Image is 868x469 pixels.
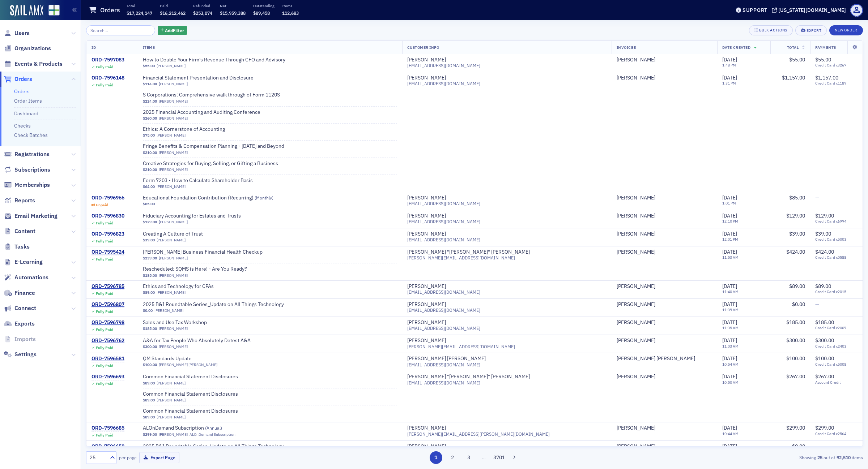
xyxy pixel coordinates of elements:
[407,356,486,362] a: [PERSON_NAME] [PERSON_NAME]
[159,344,188,349] a: [PERSON_NAME]
[722,201,736,206] time: 1:01 PM
[159,167,188,172] a: [PERSON_NAME]
[220,3,246,8] p: Net
[617,57,655,63] div: [PERSON_NAME]
[154,308,183,313] a: [PERSON_NAME]
[159,82,188,86] a: [PERSON_NAME]
[92,319,124,326] div: ORD-7596798
[617,249,712,255] span: Ann Humphrey
[143,283,234,290] a: Ethics and Technology for CPAs
[143,213,241,219] a: Fiduciary Accounting for Estates and Trusts
[4,150,50,158] a: Registrations
[255,195,273,201] span: ( Monthly )
[4,212,58,220] a: Email Marketing
[143,160,278,167] a: Creative Strategies for Buying, Selling, or Gifting a Business
[407,213,446,219] a: [PERSON_NAME]
[617,195,655,201] a: [PERSON_NAME]
[617,301,655,308] a: [PERSON_NAME]
[96,65,113,69] div: Fully Paid
[143,266,247,272] span: Rescheduled: SQMS is Here! - Are You Ready?
[617,75,712,81] span: Gabriela Valdez
[815,63,858,68] span: Credit Card x3267
[407,195,446,201] a: [PERSON_NAME]
[815,45,836,50] span: Payments
[92,301,124,308] a: ORD-7596807
[143,425,234,431] a: ALOnDemand Subscription (Annual)
[407,81,480,86] span: [EMAIL_ADDRESS][DOMAIN_NAME]
[158,26,187,35] button: AddFilter
[617,374,655,380] div: [PERSON_NAME]
[143,301,284,308] a: 2025 B&I Roundtable Series_Update on All Things Technology
[92,356,124,362] div: ORD-7596581
[143,374,238,380] a: Common Financial Statement Disclosures
[722,219,738,224] time: 12:10 PM
[407,201,480,206] span: [EMAIL_ADDRESS][DOMAIN_NAME]
[14,274,48,281] span: Automations
[617,425,655,431] div: [PERSON_NAME]
[782,74,805,81] span: $1,157.00
[722,63,736,68] time: 1:48 PM
[407,45,439,50] span: Customer Info
[220,10,246,16] span: $15,959,388
[143,319,234,326] a: Sales and Use Tax Workshop
[815,249,834,255] span: $424.00
[14,289,35,297] span: Finance
[143,425,234,431] span: ALOnDemand Subscription
[143,356,234,362] a: QM Standards Update
[722,74,737,81] span: [DATE]
[205,425,222,431] span: ( Annual )
[407,249,530,255] a: [PERSON_NAME] "[PERSON_NAME]" [PERSON_NAME]
[407,57,446,63] div: [PERSON_NAME]
[282,10,299,16] span: 112,683
[778,7,846,13] div: [US_STATE][DOMAIN_NAME]
[617,319,655,326] div: [PERSON_NAME]
[143,249,263,255] a: [PERSON_NAME] Business Financial Health Checkup
[14,243,30,251] span: Tasks
[143,143,284,150] span: Fringe Benefits & Compensation Planning - Today and Beyond
[787,45,799,50] span: Total
[722,231,737,237] span: [DATE]
[10,5,43,17] img: SailAMX
[143,391,238,397] a: Common Financial Statement Disclosures
[92,425,124,431] a: ORD-7596685
[14,122,31,129] a: Checks
[159,150,188,155] a: [PERSON_NAME]
[4,320,35,328] a: Exports
[789,194,805,201] span: $85.00
[14,132,48,138] a: Check Batches
[617,57,712,63] span: Charles Stein
[14,197,35,205] span: Reports
[143,64,155,68] span: $55.00
[92,195,124,201] a: ORD-7596966
[143,256,157,261] span: $239.00
[143,220,157,224] span: $129.00
[143,109,260,116] span: 2025 Financial Accounting and Auditing Conference
[92,231,124,237] div: ORD-7596823
[617,337,655,344] div: [PERSON_NAME]
[143,231,234,237] a: Creating A Culture of Trust
[4,197,35,205] a: Reports
[159,362,217,367] a: [PERSON_NAME] [PERSON_NAME]
[157,133,186,138] a: [PERSON_NAME]
[92,283,124,290] div: ORD-7596785
[157,381,186,386] a: [PERSON_NAME]
[722,255,739,260] time: 11:53 AM
[617,231,655,237] div: [PERSON_NAME]
[14,98,42,104] a: Order Items
[92,45,96,50] span: ID
[759,28,787,32] div: Bulk Actions
[815,56,831,63] span: $55.00
[407,443,446,450] div: [PERSON_NAME]
[722,283,737,289] span: [DATE]
[829,26,863,33] a: New Order
[617,231,712,237] span: Karen Van Luvender
[159,326,188,331] a: [PERSON_NAME]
